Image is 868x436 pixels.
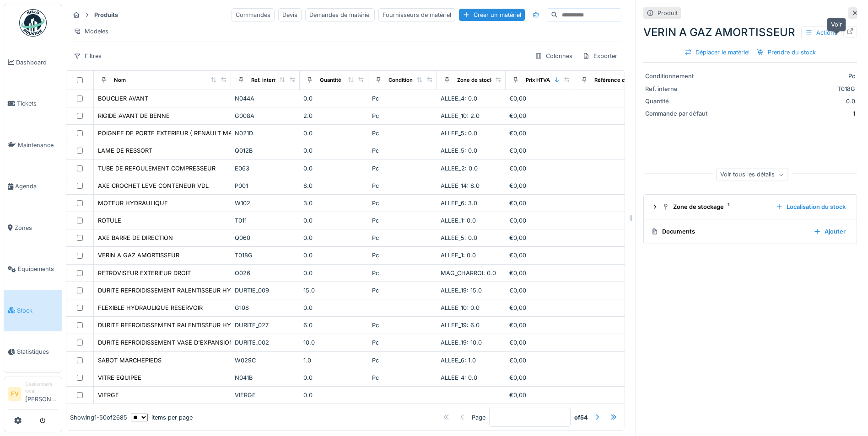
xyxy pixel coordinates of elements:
div: Pc [372,321,433,330]
span: ALLEE_5: 0.0 [441,234,477,241]
div: T018G [717,85,855,93]
div: Référence constructeur [594,76,654,84]
div: €0,00 [509,146,571,155]
div: Pc [717,72,855,80]
div: items per page [131,413,193,421]
summary: DocumentsAjouter [647,223,853,240]
div: 0.0 [303,94,365,103]
div: 0.0 [303,303,365,312]
div: RIGIDE AVANT DE BENNE [98,112,170,120]
div: DURITE_027 [235,321,296,330]
div: Gestionnaire local [25,381,58,395]
div: Pc [372,216,433,225]
span: MAG_CHARROI: 0.0 [441,270,496,276]
a: Tickets [4,83,62,125]
li: [PERSON_NAME] [25,381,58,407]
div: DURITE REFROIDISSEMENT RALENTISSEUR HYDRAULIQUE [98,321,265,330]
div: TUBE DE REFOULEMENT COMPRESSEUR [98,164,216,173]
div: Conditionnement [388,76,432,84]
div: Pc [372,164,433,173]
div: €0,00 [509,164,571,173]
div: G108 [235,303,296,312]
div: 0.0 [303,391,365,399]
strong: of 54 [574,413,588,421]
div: AXE CROCHET LEVE CONTENEUR VDL [98,181,209,190]
div: Ajouter [810,225,849,238]
div: €0,00 [509,321,571,330]
div: €0,00 [509,199,571,207]
div: SABOT MARCHEPIEDS [98,356,162,365]
div: T011 [235,216,296,225]
span: ALLEE_5: 0.0 [441,130,477,137]
div: Fournisseurs de matériel [378,8,455,21]
div: Conditionnement [645,72,714,80]
div: Déplacer le matériel [681,46,753,58]
div: VERIN A GAZ AMORTISSEUR [643,24,857,41]
div: Modèles [70,25,113,38]
span: ALLEE_10: 0.0 [441,304,480,311]
a: Agenda [4,166,62,207]
div: 0.0 [303,129,365,138]
div: €0,00 [509,112,571,120]
div: 0.0 [303,146,365,155]
div: 0.0 [303,269,365,277]
div: 10.0 [303,338,365,347]
div: €0,00 [509,286,571,295]
div: €0,00 [509,94,571,103]
div: 3.0 [303,199,365,207]
div: VIERGE [235,391,296,399]
div: N021D [235,129,296,138]
span: ALLEE_1: 0.0 [441,252,476,259]
div: 15.0 [303,286,365,295]
a: Maintenance [4,124,62,166]
div: €0,00 [509,391,571,399]
div: Documents [651,227,806,236]
div: FLEXIBLE HYDRAULIQUE RESERVOIR [98,303,203,312]
div: LAME DE RESSORT [98,146,152,155]
div: Ref. interne [645,85,714,93]
div: W029C [235,356,296,365]
div: Quantité [320,76,341,84]
div: Pc [372,199,433,207]
span: Statistiques [17,347,58,356]
div: €0,00 [509,129,571,138]
div: Q060 [235,234,296,242]
div: Pc [372,356,433,365]
div: W102 [235,199,296,207]
div: €0,00 [509,234,571,242]
div: Pc [372,129,433,138]
summary: Zone de stockage1Localisation du stock [647,198,853,215]
span: ALLEE_2: 0.0 [441,165,478,172]
div: POIGNEE DE PORTE EXTERIEUR ( RENAULT MASTER ) [98,129,251,138]
li: FV [8,387,22,401]
div: DURTIE_009 [235,286,296,295]
div: €0,00 [509,303,571,312]
div: Pc [372,94,433,103]
span: Équipements [18,265,58,273]
span: Dashboard [16,58,58,67]
div: Pc [372,234,433,242]
div: P001 [235,181,296,190]
div: DURITE REFROIDISSEMENT VASE D'EXPANSION [98,338,234,347]
span: ALLEE_19: 15.0 [441,287,482,294]
div: Pc [372,112,433,120]
div: Zone de stockage [662,202,768,211]
span: Tickets [17,99,58,108]
div: Colonnes [531,49,577,63]
div: Localisation du stock [772,201,849,213]
div: Commande par défaut [645,109,714,118]
div: 0.0 [303,251,365,260]
div: 1 [717,109,855,118]
div: Q012B [235,146,296,155]
a: Équipements [4,249,62,290]
div: Demandes de matériel [305,8,375,21]
div: 2.0 [303,112,365,120]
span: ALLEE_10: 2.0 [441,112,480,119]
div: Pc [372,338,433,347]
div: VIERGE [98,391,119,399]
div: Exporter [578,49,621,63]
a: Dashboard [4,42,62,83]
div: ROTULE [98,216,121,225]
div: 0.0 [717,97,855,106]
div: €0,00 [509,216,571,225]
